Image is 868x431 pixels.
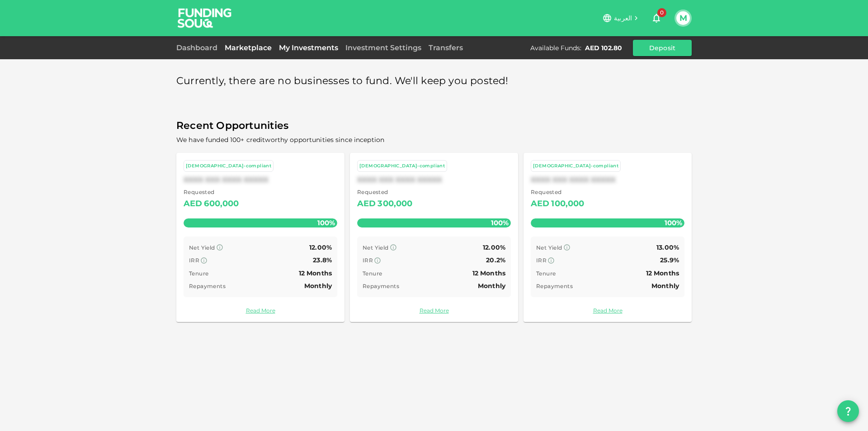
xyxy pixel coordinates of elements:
[315,216,337,229] span: 100%
[536,244,562,251] span: Net Yield
[551,197,584,211] div: 100,000
[585,43,622,52] div: AED 102.80
[357,197,376,211] div: AED
[676,11,690,25] button: M
[309,243,332,251] span: 12.00%
[359,162,445,170] div: [DEMOGRAPHIC_DATA]-compliant
[184,175,337,184] div: XXXX XXX XXXX XXXXX
[614,14,632,22] span: العربية
[304,282,332,290] span: Monthly
[524,153,692,322] a: [DEMOGRAPHIC_DATA]-compliantXXXX XXX XXXX XXXXX Requested AED100,000100% Net Yield 13.00% IRR 25....
[350,153,518,322] a: [DEMOGRAPHIC_DATA]-compliantXXXX XXX XXXX XXXXX Requested AED300,000100% Net Yield 12.00% IRR 20....
[531,188,585,197] span: Requested
[425,43,467,52] a: Transfers
[184,306,337,315] a: Read More
[184,197,202,211] div: AED
[313,256,332,264] span: 23.8%
[342,43,425,52] a: Investment Settings
[363,257,373,264] span: IRR
[221,43,275,52] a: Marketplace
[189,270,208,277] span: Tenure
[357,306,511,315] a: Read More
[357,175,511,184] div: XXXX XXX XXXX XXXXX
[536,257,547,264] span: IRR
[531,175,684,184] div: XXXX XXX XXXX XXXXX
[533,162,618,170] div: [DEMOGRAPHIC_DATA]-compliant
[633,40,692,56] button: Deposit
[363,244,389,251] span: Net Yield
[646,269,679,277] span: 12 Months
[486,256,505,264] span: 20.2%
[363,283,399,289] span: Repayments
[275,43,342,52] a: My Investments
[189,244,215,251] span: Net Yield
[176,43,221,52] a: Dashboard
[478,282,505,290] span: Monthly
[483,243,505,251] span: 12.00%
[363,270,382,277] span: Tenure
[530,43,581,52] div: Available Funds :
[184,188,239,197] span: Requested
[299,269,332,277] span: 12 Months
[531,306,684,315] a: Read More
[531,197,549,211] div: AED
[657,8,666,17] span: 0
[472,269,505,277] span: 12 Months
[204,197,239,211] div: 600,000
[377,197,412,211] div: 300,000
[536,283,573,289] span: Repayments
[189,257,199,264] span: IRR
[189,283,226,289] span: Repayments
[837,400,859,422] button: question
[176,117,692,135] span: Recent Opportunities
[662,216,684,229] span: 100%
[647,9,665,27] button: 0
[186,162,271,170] div: [DEMOGRAPHIC_DATA]-compliant
[536,270,556,277] span: Tenure
[651,282,679,290] span: Monthly
[176,153,344,322] a: [DEMOGRAPHIC_DATA]-compliantXXXX XXX XXXX XXXXX Requested AED600,000100% Net Yield 12.00% IRR 23....
[176,136,384,144] span: We have funded 100+ creditworthy opportunities since inception
[656,243,679,251] span: 13.00%
[489,216,511,229] span: 100%
[660,256,679,264] span: 25.9%
[357,188,413,197] span: Requested
[176,72,509,90] span: Currently, there are no businesses to fund. We'll keep you posted!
